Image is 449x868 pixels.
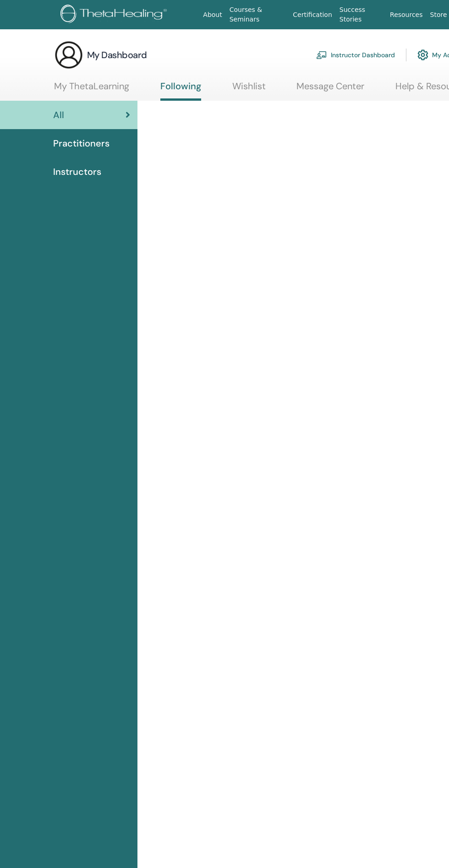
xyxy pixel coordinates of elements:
[386,6,427,23] a: Resources
[87,49,147,61] h3: My Dashboard
[289,6,335,23] a: Certification
[53,136,110,150] span: Practitioners
[53,165,101,179] span: Instructors
[316,45,395,65] a: Instructor Dashboard
[226,1,290,28] a: Courses & Seminars
[296,81,364,98] a: Message Center
[53,108,64,122] span: All
[336,1,386,28] a: Success Stories
[316,51,327,59] img: chalkboard-teacher.svg
[60,5,170,25] img: logo.png
[160,81,201,101] a: Following
[54,81,129,98] a: My ThetaLearning
[199,6,225,23] a: About
[232,81,266,98] a: Wishlist
[417,47,428,63] img: cog.svg
[54,40,83,70] img: generic-user-icon.jpg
